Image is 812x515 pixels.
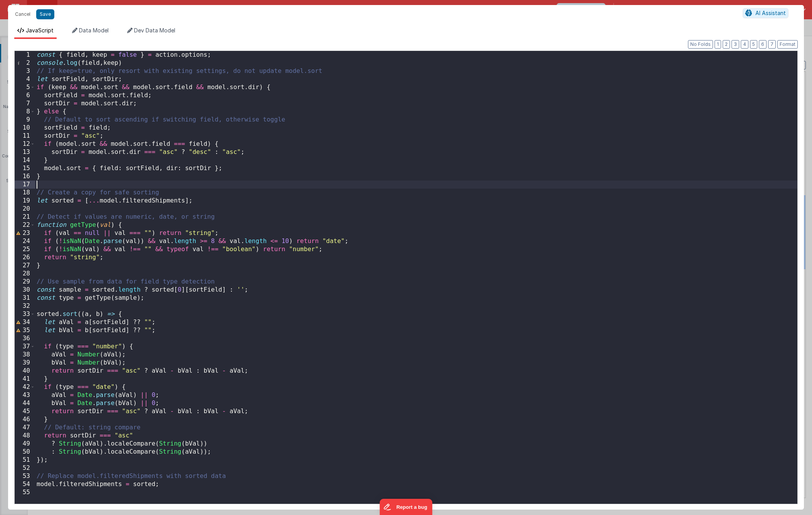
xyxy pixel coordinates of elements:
div: 44 [15,399,35,407]
div: 41 [15,375,35,383]
div: 5 [15,83,35,91]
div: 49 [15,440,35,448]
div: 30 [15,286,35,294]
div: 13 [15,148,35,156]
div: 20 [15,205,35,213]
div: 10 [15,124,35,132]
div: 28 [15,270,35,278]
div: 17 [15,181,35,189]
div: 36 [15,334,35,343]
div: 18 [15,189,35,197]
div: 16 [15,172,35,181]
div: 47 [15,424,35,432]
div: 24 [15,237,35,245]
div: 35 [15,326,35,334]
button: 2 [723,40,730,49]
div: 1 [15,51,35,59]
div: 34 [15,318,35,326]
div: 42 [15,383,35,391]
div: 51 [15,456,35,464]
div: 21 [15,213,35,221]
div: 29 [15,278,35,286]
div: 37 [15,343,35,351]
div: 38 [15,351,35,359]
div: 53 [15,472,35,480]
button: No Folds [688,40,713,49]
div: 15 [15,164,35,172]
button: 6 [759,40,767,49]
div: 12 [15,140,35,148]
div: 45 [15,407,35,415]
button: Format [777,40,798,49]
div: 9 [15,116,35,124]
div: 55 [15,488,35,496]
div: 43 [15,391,35,399]
div: 25 [15,245,35,253]
div: 32 [15,302,35,310]
div: 33 [15,310,35,318]
div: 50 [15,448,35,456]
div: 14 [15,156,35,164]
span: JavaScript [26,27,54,34]
div: 31 [15,294,35,302]
div: 46 [15,415,35,424]
div: 27 [15,262,35,270]
span: AI Assistant [755,10,786,16]
div: 54 [15,480,35,488]
button: AI Assistant [743,8,789,18]
iframe: Marker.io feedback button [380,499,433,515]
button: 3 [731,40,739,49]
button: 7 [768,40,776,49]
button: Cancel [11,9,34,20]
div: 48 [15,432,35,440]
div: 22 [15,221,35,229]
div: 11 [15,132,35,140]
div: 8 [15,108,35,116]
div: 40 [15,367,35,375]
div: 3 [15,67,35,75]
div: 6 [15,91,35,100]
div: 23 [15,229,35,237]
span: Data Model [79,27,109,34]
div: 2 [15,59,35,67]
div: 4 [15,75,35,83]
div: 26 [15,253,35,262]
div: 19 [15,197,35,205]
button: 1 [715,40,721,49]
div: 39 [15,359,35,367]
button: Save [36,9,54,19]
button: 5 [750,40,757,49]
div: 52 [15,464,35,472]
span: Dev Data Model [134,27,175,34]
div: 7 [15,100,35,108]
button: 4 [741,40,748,49]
